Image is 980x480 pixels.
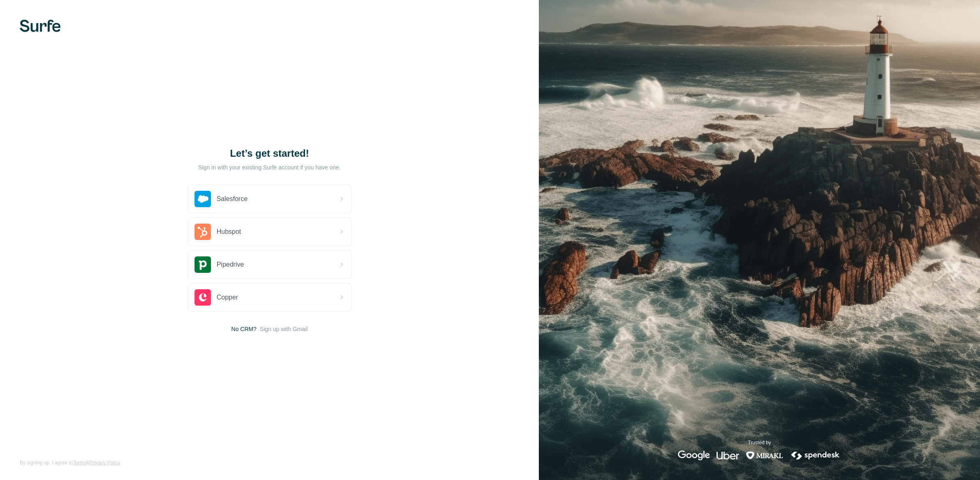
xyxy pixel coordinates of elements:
a: Privacy Policy [89,460,120,466]
h1: Let’s get started! [188,147,352,160]
span: Copper [217,293,238,302]
img: pipedrive's logo [195,256,211,273]
img: copper's logo [195,289,211,306]
img: Surfe's logo [20,20,61,32]
span: By signing up, I agree to & [20,459,120,466]
img: uber's logo [717,450,739,460]
img: mirakl's logo [746,450,783,460]
p: Sign in with your existing Surfe account if you have one. [198,163,341,171]
span: Hubspot [217,227,241,237]
span: Salesforce [217,194,248,204]
span: Pipedrive [217,260,244,270]
a: Terms [73,460,86,466]
p: Trusted by [748,439,771,446]
button: Sign up with Gmail [260,325,308,333]
img: google's logo [678,450,710,460]
img: spendesk's logo [790,450,841,460]
span: No CRM? [231,325,256,333]
img: salesforce's logo [195,191,211,207]
img: hubspot's logo [195,224,211,240]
